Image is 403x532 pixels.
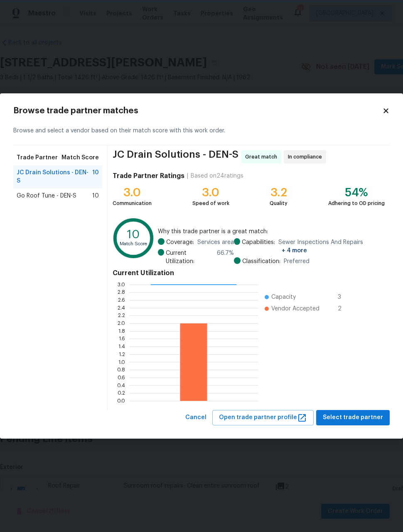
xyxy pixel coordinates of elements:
h4: Trade Partner Ratings [113,172,184,180]
span: Vendor Accepted [271,305,319,313]
span: Coverage: [166,238,194,246]
div: Communication [113,199,152,207]
span: JC Drain Solutions - DEN-S [113,150,238,164]
div: Quality [270,199,288,207]
text: 2.0 [118,321,125,326]
text: 0.2 [118,390,125,395]
text: 1.8 [118,329,125,334]
span: Cancel [185,412,206,423]
div: | [184,172,191,180]
text: 2.8 [118,290,125,295]
span: Match Score [61,154,99,162]
text: 0.8 [117,367,125,372]
text: 0.6 [118,375,125,380]
span: Current Utilization: [166,249,214,266]
span: Why this trade partner is a great match: [158,227,385,236]
button: Cancel [182,410,210,425]
span: 10 [92,192,99,200]
button: Open trade partner profile [212,410,314,425]
text: 0.4 [117,383,125,388]
button: Select trade partner [316,410,390,425]
span: In compliance [288,153,325,161]
text: 10 [128,229,140,240]
div: 3.0 [192,188,229,197]
span: Select trade partner [323,412,383,423]
text: Match Score [120,242,147,246]
text: 2.4 [118,305,125,310]
div: Speed of work [192,199,229,207]
span: 3 [338,293,351,301]
div: 3.0 [113,188,152,197]
span: JC Drain Solutions - DEN-S [17,168,92,185]
span: 2 [338,305,351,313]
span: 66.7 % [217,249,234,266]
span: Services area [197,238,234,246]
span: Capabilities: [242,238,275,255]
span: Go Roof Tune - DEN-S [17,192,76,200]
text: 1.0 [118,360,125,365]
span: + 4 more [282,248,307,254]
text: 2.6 [118,298,125,303]
div: Browse and select a vendor based on their match score with this work order. [13,117,390,145]
div: 3.2 [270,188,288,197]
div: Adhering to OD pricing [328,199,385,207]
h4: Current Utilization [113,269,385,277]
h2: Browse trade partner matches [13,107,382,115]
div: 54% [328,188,385,197]
span: Great match [245,153,280,161]
span: Preferred [284,257,310,266]
text: 2.2 [118,313,125,318]
span: Capacity [271,293,296,301]
div: Based on 24 ratings [191,172,243,180]
span: Open trade partner profile [219,412,307,423]
text: 1.6 [119,337,125,342]
text: 0.0 [117,398,125,403]
text: 3.0 [118,282,125,287]
text: 1.4 [118,344,125,349]
span: 10 [92,168,99,185]
text: 1.2 [119,352,125,357]
span: Classification: [242,257,280,266]
span: Trade Partner [17,154,58,162]
span: Sewer Inspections And Repairs [278,238,385,255]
